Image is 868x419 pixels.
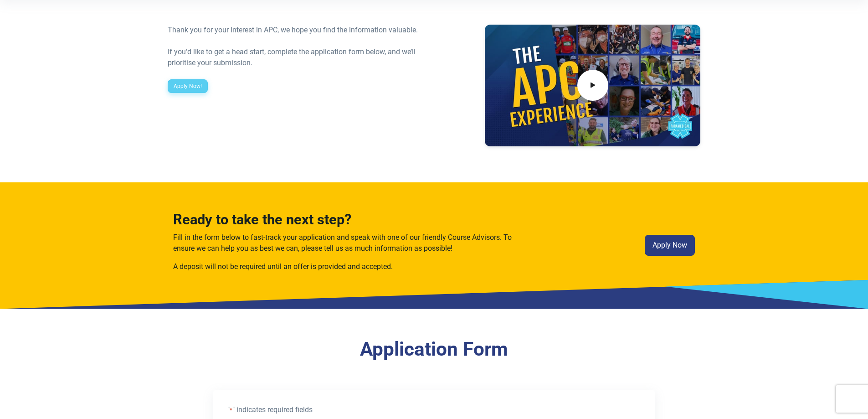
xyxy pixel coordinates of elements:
a: Apply Now! [168,79,208,93]
p: " " indicates required fields [227,404,641,415]
a: Application Form [360,338,508,360]
h3: Ready to take the next step? [173,212,518,228]
a: Apply Now [645,235,695,256]
p: A deposit will not be required until an offer is provided and accepted. [173,261,518,272]
div: Thank you for your interest in APC, we hope you find the information valuable. [168,25,429,36]
div: If you’d like to get a head start, complete the application form below, and we’ll prioritise your... [168,47,429,68]
p: Fill in the form below to fast-track your application and speak with one of our friendly Course A... [173,232,518,254]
